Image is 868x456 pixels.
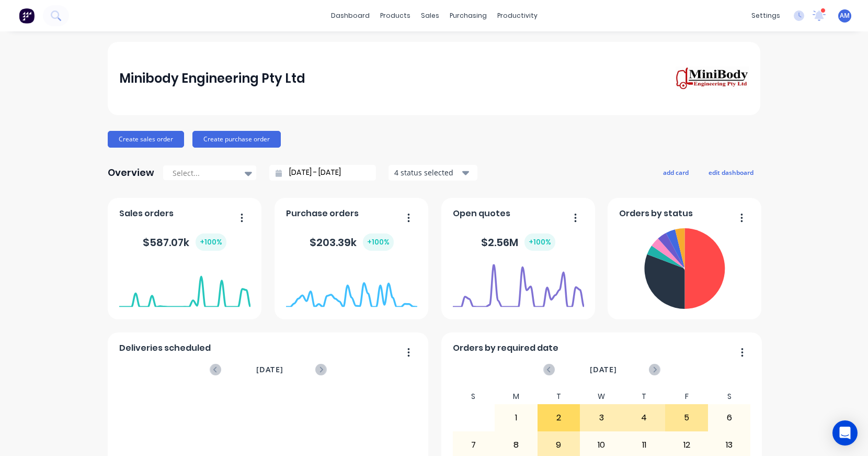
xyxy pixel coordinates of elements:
[256,364,283,375] span: [DATE]
[453,342,558,354] span: Orders by required date
[656,165,695,179] button: add card
[702,165,760,179] button: edit dashboard
[192,131,281,148] button: Create purchase order
[286,207,359,220] span: Purchase orders
[676,66,749,91] img: Minibody Engineering Pty Ltd
[495,389,538,404] div: M
[708,389,751,404] div: S
[326,8,375,24] a: dashboard
[108,162,154,183] div: Overview
[481,233,555,251] div: $ 2.56M
[196,233,226,251] div: + 100 %
[746,8,785,24] div: settings
[709,405,750,431] div: 6
[840,11,850,20] span: AM
[623,405,665,431] div: 4
[619,207,693,220] span: Orders by status
[394,167,460,178] div: 4 status selected
[444,8,492,24] div: purchasing
[310,233,394,251] div: $ 203.39k
[665,389,708,404] div: F
[453,207,510,220] span: Open quotes
[495,405,537,431] div: 1
[538,389,580,404] div: T
[623,389,666,404] div: T
[492,8,543,24] div: productivity
[143,233,226,251] div: $ 587.07k
[832,420,858,446] div: Open Intercom Messenger
[416,8,444,24] div: sales
[580,405,622,431] div: 3
[375,8,416,24] div: products
[524,233,555,251] div: + 100 %
[538,405,580,431] div: 2
[452,389,495,404] div: S
[590,364,617,375] span: [DATE]
[119,68,305,89] div: Minibody Engineering Pty Ltd
[389,165,477,181] button: 4 status selected
[108,131,184,148] button: Create sales order
[19,8,35,24] img: Factory
[119,207,174,220] span: Sales orders
[363,233,394,251] div: + 100 %
[580,389,623,404] div: W
[666,405,707,431] div: 5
